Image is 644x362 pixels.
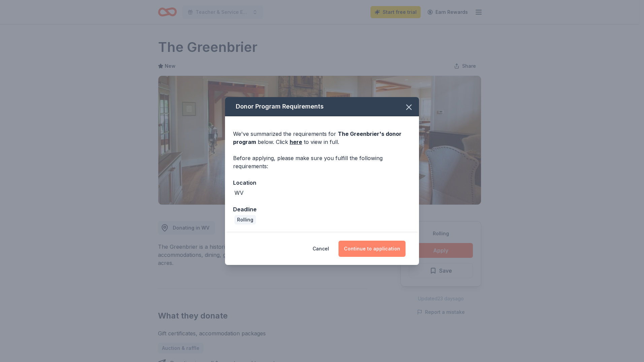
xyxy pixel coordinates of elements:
[233,130,411,146] div: We've summarized the requirements for below. Click to view in full.
[339,241,406,257] button: Continue to application
[234,215,256,224] div: Rolling
[313,241,329,257] button: Cancel
[233,154,411,170] div: Before applying, please make sure you fulfill the following requirements:
[290,138,302,146] a: here
[233,178,411,187] div: Location
[233,205,411,214] div: Deadline
[225,97,419,116] div: Donor Program Requirements
[234,189,244,197] div: WV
